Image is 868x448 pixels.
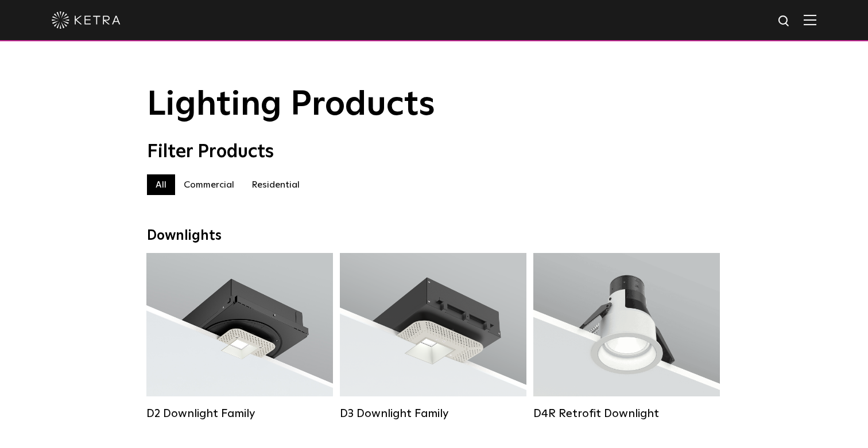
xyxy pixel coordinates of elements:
[146,253,333,420] a: D2 Downlight Family Lumen Output:1200Colors:White / Black / Gloss Black / Silver / Bronze / Silve...
[533,407,720,420] div: D4R Retrofit Downlight
[243,174,308,195] label: Residential
[146,407,333,420] div: D2 Downlight Family
[147,228,721,244] div: Downlights
[533,253,720,420] a: D4R Retrofit Downlight Lumen Output:800Colors:White / BlackBeam Angles:15° / 25° / 40° / 60°Watta...
[175,174,243,195] label: Commercial
[777,14,792,29] img: search icon
[340,253,526,420] a: D3 Downlight Family Lumen Output:700 / 900 / 1100Colors:White / Black / Silver / Bronze / Paintab...
[340,407,526,420] div: D3 Downlight Family
[147,174,175,195] label: All
[804,14,816,25] img: Hamburger%20Nav.svg
[52,11,121,29] img: ketra-logo-2019-white
[147,141,721,163] div: Filter Products
[147,88,435,122] span: Lighting Products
